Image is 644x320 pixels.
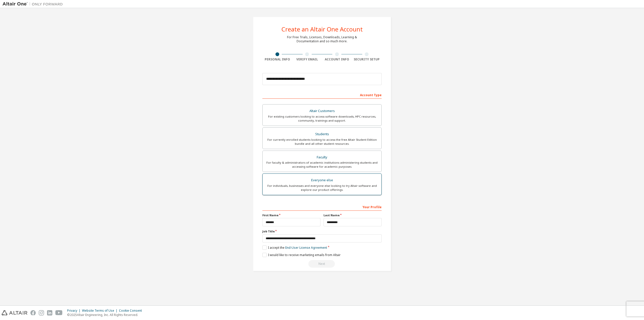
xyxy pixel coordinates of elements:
[322,57,352,61] div: Account Info
[67,313,145,317] p: © 2025 Altair Engineering, Inc. All Rights Reserved.
[262,260,382,268] div: Read and acccept EULA to continue
[67,309,82,313] div: Privacy
[262,253,341,257] label: I would like to receive marketing emails from Altair
[30,310,36,315] img: facebook.svg
[266,108,378,115] div: Altair Customers
[266,138,378,146] div: For currently enrolled students looking to access the free Altair Student Edition bundle and all ...
[119,309,145,313] div: Cookie Consent
[55,310,63,315] img: youtube.svg
[266,184,378,192] div: For individuals, businesses and everyone else looking to try Altair software and explore our prod...
[266,154,378,161] div: Faculty
[262,229,382,233] label: Job Title
[262,213,320,217] label: First Name
[266,131,378,138] div: Students
[3,2,65,7] img: Altair One
[262,203,382,211] div: Your Profile
[292,57,322,61] div: Verify Email
[39,310,44,315] img: instagram.svg
[285,245,327,250] a: End-User License Agreement
[266,161,378,169] div: For faculty & administrators of academic institutions administering students and accessing softwa...
[266,115,378,123] div: For existing customers looking to access software downloads, HPC resources, community, trainings ...
[47,310,52,315] img: linkedin.svg
[266,177,378,184] div: Everyone else
[352,57,382,61] div: Security Setup
[324,213,382,217] label: Last Name
[287,35,357,43] div: For Free Trials, Licenses, Downloads, Learning & Documentation and so much more.
[82,309,119,313] div: Website Terms of Use
[262,57,292,61] div: Personal Info
[262,91,382,99] div: Account Type
[262,245,327,250] label: I accept the
[281,26,363,32] div: Create an Altair One Account
[2,310,27,315] img: altair_logo.svg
